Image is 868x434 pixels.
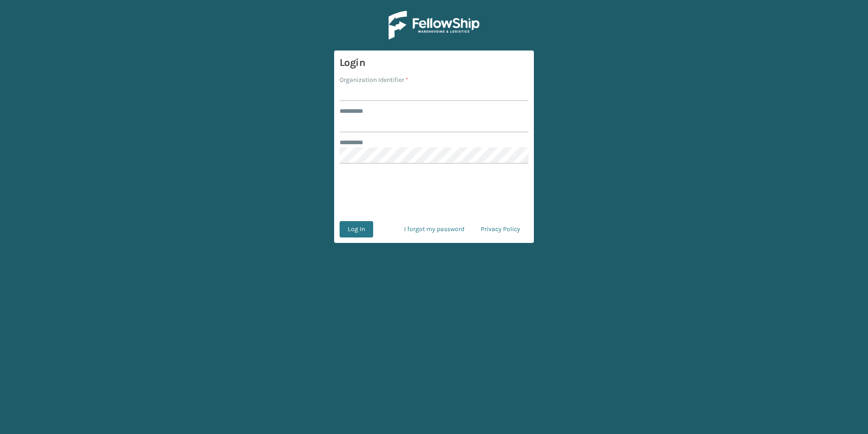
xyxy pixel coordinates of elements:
[340,221,373,237] button: Log In
[473,221,528,237] a: Privacy Policy
[396,221,473,237] a: I forgot my password
[340,75,408,85] label: Organization Identifier
[340,56,528,70] h3: Login
[389,11,479,40] img: Logo
[365,175,503,210] iframe: reCAPTCHA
